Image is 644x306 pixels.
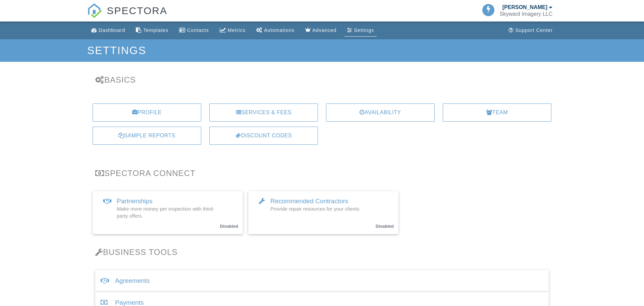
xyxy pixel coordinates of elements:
h3: Spectora Connect [95,169,549,178]
a: Settings [344,24,377,37]
a: Metrics [217,24,248,37]
img: The Best Home Inspection Software - Spectora [87,3,102,18]
a: Automations (Basic) [254,24,297,37]
a: Profile [93,103,201,122]
span: Recommended Contractors [270,198,348,205]
a: Partnerships Make more money per inspection with third-party offers Disabled [93,191,243,234]
div: Dashboard [99,28,125,33]
a: Advanced [303,24,339,37]
div: Skyward Imagery LLC [500,11,552,17]
div: Agreements [95,270,549,292]
div: Settings [354,28,374,33]
a: Dashboard [89,24,128,37]
div: Automations [264,28,294,33]
a: Templates [133,24,171,37]
span: SPECTORA [107,3,167,17]
div: Templates [143,28,168,33]
a: Discount Codes [209,127,318,145]
span: Make more money per inspection with third-party offers [117,206,214,219]
a: SPECTORA [87,10,167,23]
a: Services & Fees [209,103,318,122]
h3: Basics [95,75,549,84]
div: Support Center [515,28,553,33]
div: [PERSON_NAME] [502,4,547,11]
a: Availability [326,103,435,122]
small: Disabled [376,224,394,229]
a: Contacts [176,24,212,37]
span: Provide repair resources for your clients [270,206,359,212]
a: Sample Reports [93,127,201,145]
div: Metrics [228,28,246,33]
a: Team [443,103,551,122]
a: Recommended Contractors Provide repair resources for your clients Disabled [248,191,398,234]
div: Contacts [187,28,209,33]
h3: Business Tools [95,248,549,257]
small: Disabled [220,224,238,229]
a: Support Center [506,24,555,37]
span: Partnerships [117,198,153,205]
h1: Settings [87,45,557,56]
div: Advanced [312,28,336,33]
